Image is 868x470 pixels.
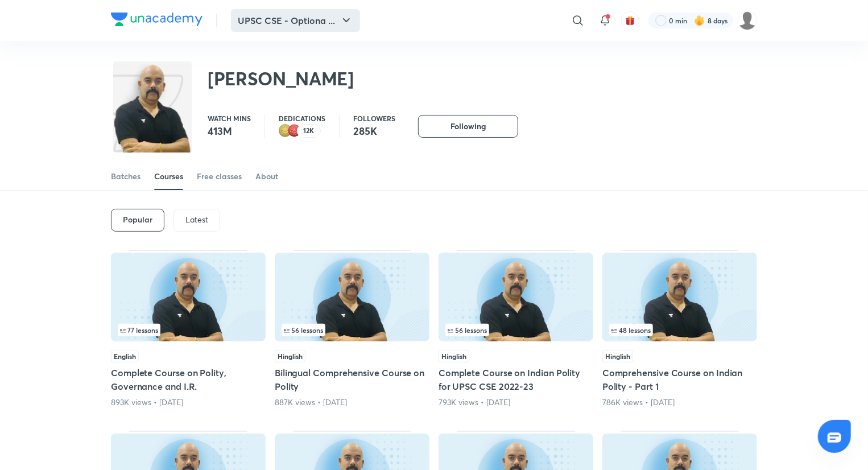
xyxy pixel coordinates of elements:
[275,253,429,341] img: Thumbnail
[255,171,278,182] div: About
[208,67,354,90] h2: [PERSON_NAME]
[231,9,360,32] button: UPSC CSE - Optiona ...
[602,366,757,393] h5: Comprehensive Course on Indian Polity - Part 1
[602,397,757,408] div: 786K views • 4 years ago
[275,366,429,393] h5: Bilingual Comprehensive Course on Polity
[118,324,259,336] div: left
[448,327,487,333] span: 56 lessons
[154,171,183,182] div: Courses
[439,350,469,362] span: Hinglish
[275,397,429,408] div: 887K views • 3 years ago
[282,324,423,336] div: left
[111,163,140,190] a: Batches
[611,327,651,333] span: 48 lessons
[288,124,301,138] img: educator badge1
[445,324,586,336] div: left
[120,327,158,333] span: 77 lessons
[118,324,259,336] div: infocontainer
[118,324,259,336] div: infosection
[275,250,429,408] div: Bilingual Comprehensive Course on Polity
[694,15,705,26] img: streak
[197,163,242,190] a: Free classes
[111,253,266,341] img: Thumbnail
[439,366,593,393] h5: Complete Course on Indian Polity for UPSC CSE 2022-23
[418,115,518,138] button: Following
[111,350,139,362] span: English
[255,163,278,190] a: About
[450,121,486,132] span: Following
[625,15,635,26] img: avatar
[439,253,593,341] img: Thumbnail
[154,163,183,190] a: Courses
[602,250,757,408] div: Comprehensive Course on Indian Polity - Part 1
[284,327,323,333] span: 56 lessons
[738,11,757,30] img: Amrendra sharma
[445,324,586,336] div: infocontainer
[282,324,423,336] div: infocontainer
[282,324,423,336] div: infosection
[445,324,586,336] div: infosection
[621,11,639,30] button: avatar
[304,127,315,135] p: 12K
[279,115,325,122] p: Dedications
[111,13,202,26] img: Company Logo
[197,171,242,182] div: Free classes
[111,171,140,182] div: Batches
[208,124,251,138] p: 413M
[123,215,152,224] h6: Popular
[439,397,593,408] div: 793K views • 3 years ago
[609,324,750,336] div: infosection
[439,250,593,408] div: Complete Course on Indian Polity for UPSC CSE 2022-23
[111,250,266,408] div: Complete Course on Polity, Governance and I.R.
[602,253,757,341] img: Thumbnail
[602,350,633,362] span: Hinglish
[208,115,251,122] p: Watch mins
[609,324,750,336] div: left
[353,124,395,138] p: 285K
[111,13,202,29] a: Company Logo
[113,64,192,171] img: class
[275,350,305,362] span: Hinglish
[185,215,208,224] p: Latest
[609,324,750,336] div: infocontainer
[279,124,292,138] img: educator badge2
[111,397,266,408] div: 893K views • 5 years ago
[353,115,395,122] p: Followers
[111,366,266,393] h5: Complete Course on Polity, Governance and I.R.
